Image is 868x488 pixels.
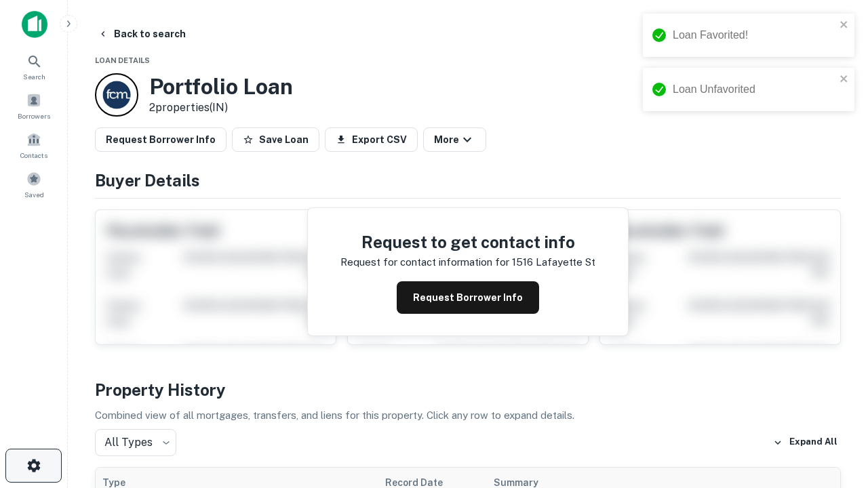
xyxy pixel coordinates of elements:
h4: Request to get contact info [340,230,595,254]
button: Expand All [770,432,841,453]
span: Contacts [20,150,47,161]
a: Contacts [4,127,64,163]
div: Loan Unfavorited [673,81,835,98]
div: Loan Favorited! [673,27,835,43]
span: Borrowers [18,110,50,121]
a: Saved [4,166,64,203]
p: 1516 lafayette st [512,254,595,270]
button: Export CSV [325,127,418,152]
span: Saved [24,189,44,200]
h4: Property History [95,378,841,402]
div: All Types [95,429,176,456]
a: Borrowers [4,87,64,124]
img: capitalize-icon.png [22,11,47,38]
span: Search [23,71,45,82]
iframe: Chat Widget [800,336,868,401]
button: Request Borrower Info [397,281,539,314]
p: Combined view of all mortgages, transfers, and liens for this property. Click any row to expand d... [95,407,841,424]
button: close [840,73,849,86]
button: close [840,19,849,32]
button: Request Borrower Info [95,127,226,152]
span: Loan Details [95,56,150,64]
a: Search [4,48,64,85]
h3: Portfolio Loan [149,74,293,100]
p: Request for contact information for [340,254,509,270]
button: More [423,127,486,152]
button: Back to search [92,22,191,46]
button: Save Loan [232,127,319,152]
p: 2 properties (IN) [149,100,293,116]
h4: Buyer Details [95,168,841,192]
